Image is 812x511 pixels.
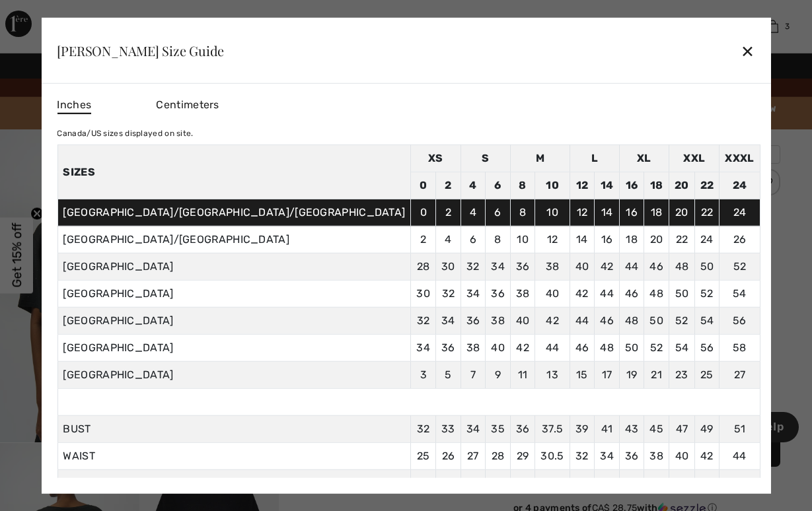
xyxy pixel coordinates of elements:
td: XS [411,145,461,172]
td: 8 [486,226,511,253]
td: 32 [436,280,461,307]
span: 52 [700,477,714,489]
td: 36 [436,334,461,361]
td: 6 [486,199,511,226]
td: 4 [436,226,461,253]
span: 25 [417,450,430,462]
td: M [510,145,570,172]
td: 24 [694,226,720,253]
span: 41 [601,423,613,435]
span: 30.5 [540,450,564,462]
td: 18 [644,199,669,226]
td: 14 [570,226,595,253]
td: 5 [436,361,461,388]
td: XXL [669,145,720,172]
td: 34 [461,280,486,307]
td: 56 [694,334,720,361]
td: 42 [595,253,620,280]
td: 48 [595,334,620,361]
td: 42 [510,334,535,361]
div: ✕ [741,37,755,65]
span: 47 [676,423,688,435]
td: 48 [669,253,695,280]
span: 36 [625,450,639,462]
td: 16 [619,172,644,199]
td: 56 [720,307,760,334]
td: 52 [644,334,669,361]
span: 37 [467,477,480,489]
td: 32 [461,253,486,280]
td: 40 [510,307,535,334]
td: 36 [486,280,511,307]
td: 44 [535,334,570,361]
td: 10 [535,199,570,226]
span: 33 [441,423,455,435]
span: 45 [649,423,663,435]
td: 2 [411,226,436,253]
td: 36 [510,253,535,280]
td: BUST [57,415,411,442]
td: 22 [694,172,720,199]
td: 36 [461,307,486,334]
span: 34 [466,423,480,435]
td: 46 [595,307,620,334]
td: 18 [619,226,644,253]
td: 30 [411,280,436,307]
td: WAIST [57,442,411,469]
td: 46 [619,280,644,307]
td: XL [619,145,669,172]
td: 38 [486,307,511,334]
td: [GEOGRAPHIC_DATA] [57,280,411,307]
td: 44 [570,307,595,334]
span: 44 [733,450,747,462]
td: 44 [595,280,620,307]
span: 39 [516,477,529,489]
span: 38 [649,450,663,462]
td: S [461,145,510,172]
td: 3 [411,361,436,388]
span: 46 [625,477,639,489]
td: [GEOGRAPHIC_DATA]/[GEOGRAPHIC_DATA] [57,226,411,253]
span: 37.5 [542,423,563,435]
td: 50 [644,307,669,334]
td: 42 [535,307,570,334]
td: 54 [669,334,695,361]
td: [GEOGRAPHIC_DATA]/[GEOGRAPHIC_DATA]/[GEOGRAPHIC_DATA] [57,199,411,226]
td: 40 [486,334,511,361]
td: 26 [720,226,760,253]
td: 22 [669,226,695,253]
span: 44 [600,477,614,489]
span: 32 [417,423,430,435]
td: [GEOGRAPHIC_DATA] [57,334,411,361]
span: Centimeters [156,98,219,111]
td: 54 [720,280,760,307]
td: 12 [570,199,595,226]
td: 38 [461,334,486,361]
span: 40.5 [540,477,564,489]
td: 11 [510,361,535,388]
span: 28 [492,450,505,462]
td: 12 [570,172,595,199]
span: 26 [442,450,455,462]
span: 42 [575,477,589,489]
td: 52 [669,307,695,334]
td: 14 [595,172,620,199]
td: 21 [644,361,669,388]
td: 50 [619,334,644,361]
td: 32 [411,307,436,334]
td: 23 [669,361,695,388]
span: 54 [733,477,747,489]
td: [GEOGRAPHIC_DATA] [57,307,411,334]
td: 9 [486,361,511,388]
span: 39 [575,423,589,435]
td: 7 [461,361,486,388]
td: 58 [720,334,760,361]
span: 43 [625,423,639,435]
td: 27 [720,361,760,388]
td: 25 [694,361,720,388]
td: 14 [595,199,620,226]
td: XXXL [720,145,760,172]
td: 40 [570,253,595,280]
td: 24 [720,172,760,199]
span: 27 [467,450,479,462]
